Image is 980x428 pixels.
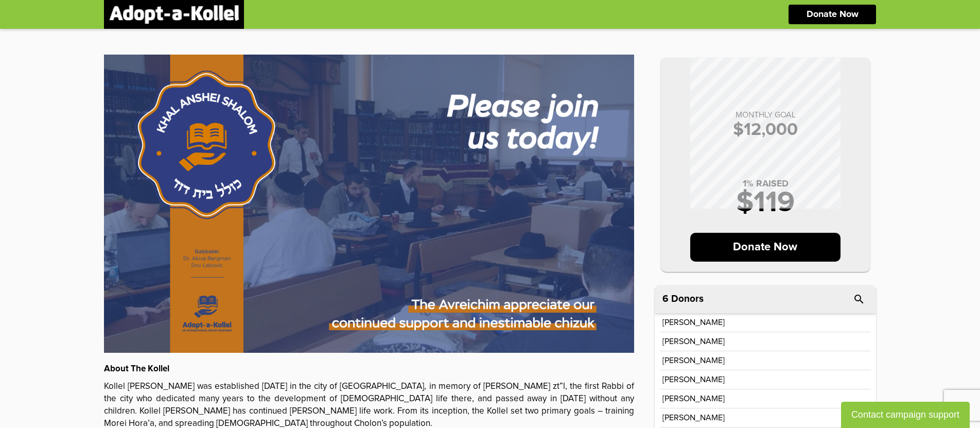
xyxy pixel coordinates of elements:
p: [PERSON_NAME] [662,414,725,422]
p: [PERSON_NAME] [662,356,725,365]
p: Donate Now [807,10,859,19]
p: [PERSON_NAME] [662,395,725,403]
p: Donors [671,294,704,304]
p: MONTHLY GOAL [671,111,860,119]
img: logonobg.png [109,5,239,24]
button: Contact campaign support [841,402,970,428]
img: zYFEr1Um4q.FynfSIG0iD.jpg [104,55,634,353]
p: [PERSON_NAME] [662,375,725,384]
p: [PERSON_NAME] [662,318,725,327]
p: [PERSON_NAME] [662,337,725,346]
p: $ [671,121,860,139]
span: 6 [662,294,669,304]
strong: About The Kollel [104,365,169,373]
p: Donate Now [690,233,841,262]
i: search [853,293,865,305]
